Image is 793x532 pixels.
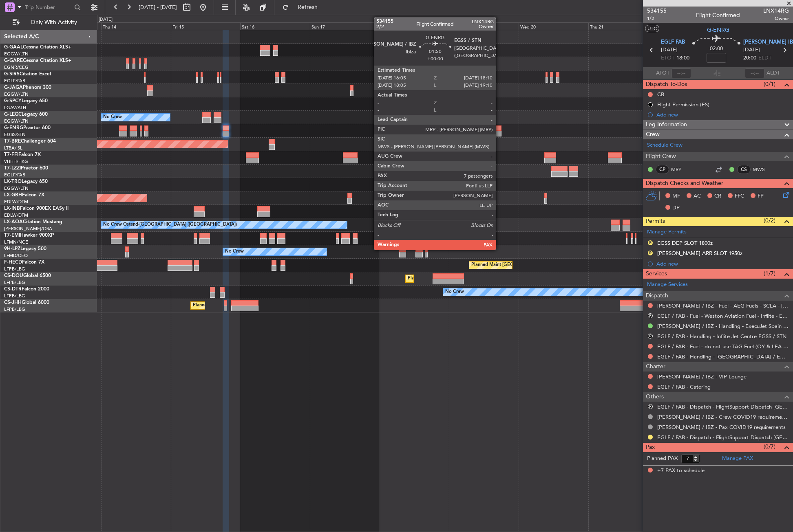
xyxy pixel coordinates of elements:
[101,22,171,30] div: Thu 14
[291,4,325,10] span: Refresh
[4,293,25,299] a: LFPB/LBG
[4,72,51,77] a: G-SIRSCitation Excel
[661,38,685,46] span: EGLF FAB
[645,25,659,32] button: UTC
[193,299,321,312] div: Planned Maint [GEOGRAPHIC_DATA] ([GEOGRAPHIC_DATA])
[694,192,701,200] span: AC
[696,11,740,20] div: Flight Confirmed
[4,220,23,224] span: LX-AOA
[648,251,653,255] button: R
[646,443,655,452] span: Pax
[4,300,22,305] span: CS-JHH
[743,46,760,54] span: [DATE]
[4,85,23,90] span: G-JAGA
[4,193,22,198] span: LX-GBH
[753,166,771,173] a: MWS
[657,312,789,319] a: EGLF / FAB - Fuel - Weston Aviation Fuel - Inflite - EGSS / STN
[4,172,25,178] a: EGLF/FAB
[4,145,22,151] a: LTBA/ISL
[225,246,244,258] div: No Crew
[648,404,653,409] button: R
[647,228,687,236] a: Manage Permits
[646,392,664,402] span: Others
[103,219,237,231] div: No Crew Ostend-[GEOGRAPHIC_DATA] ([GEOGRAPHIC_DATA])
[408,273,536,285] div: Planned Maint [GEOGRAPHIC_DATA] ([GEOGRAPHIC_DATA])
[4,99,48,103] a: G-SPCYLegacy 650
[139,4,177,11] span: [DATE] - [DATE]
[4,279,25,286] a: LFPB/LBG
[647,281,688,289] a: Manage Services
[764,80,775,88] span: (0/1)
[4,58,71,63] a: G-GARECessna Citation XLS+
[4,185,29,191] a: EGGW/LTN
[647,455,678,463] label: Planned PAX
[4,64,29,70] a: EGNR/CEG
[4,152,18,157] span: T7-FFI
[763,7,789,15] span: LNX14RG
[4,226,52,232] a: [PERSON_NAME]/QSA
[661,46,678,54] span: [DATE]
[758,54,771,62] span: ELDT
[4,287,49,292] a: CS-DTRFalcon 2000
[657,383,711,390] a: EGLF / FAB - Catering
[656,165,669,174] div: CP
[764,269,775,278] span: (1/7)
[4,233,54,238] a: T7-EMIHawker 900XP
[4,306,25,312] a: LFPB/LBG
[4,300,49,305] a: CS-JHHGlobal 6000
[676,54,689,62] span: 18:00
[764,442,775,451] span: (0/7)
[4,125,23,130] span: G-ENRG
[4,85,51,90] a: G-JAGAPhenom 300
[471,259,600,271] div: Planned Maint [GEOGRAPHIC_DATA] ([GEOGRAPHIC_DATA])
[4,233,20,238] span: T7-EMI
[4,91,29,97] a: EGGW/LTN
[646,130,660,139] span: Crew
[646,120,687,130] span: Leg Information
[646,217,665,226] span: Permits
[4,179,48,184] a: LX-TROLegacy 650
[672,192,680,200] span: MF
[737,165,751,174] div: CS
[4,72,20,77] span: G-SIRS
[4,239,28,245] a: LFMN/NCE
[4,273,51,278] a: CS-DOUGlobal 6500
[4,132,26,138] a: EGSS/STN
[671,166,689,173] a: MRP
[4,199,28,205] a: EDLW/DTM
[4,105,26,111] a: LGAV/ATH
[657,343,789,350] a: EGLF / FAB - Fuel - do not use TAG Fuel (OY & LEA only) EGLF / FAB
[657,403,789,410] a: EGLF / FAB - Dispatch - FlightSupport Dispatch [GEOGRAPHIC_DATA]
[743,54,756,62] span: 20:00
[4,152,41,157] a: T7-FFIFalcon 7X
[4,45,23,50] span: G-GAAL
[4,45,71,50] a: G-GAALCessna Citation XLS+
[646,179,723,188] span: Dispatch Checks and Weather
[278,1,327,14] button: Refresh
[766,69,780,77] span: ALDT
[657,240,713,246] div: EGSS DEP SLOT 1800z
[380,22,449,30] div: Mon 18
[647,15,667,22] span: 1/2
[240,22,310,30] div: Sat 16
[758,192,764,200] span: FP
[657,413,789,420] a: [PERSON_NAME] / IBZ - Crew COVID19 requirements
[714,192,721,200] span: CR
[588,22,658,30] div: Thu 21
[171,22,241,30] div: Fri 15
[4,166,21,171] span: T7-LZZI
[657,323,789,330] a: [PERSON_NAME] / IBZ - Handling - ExecuJet Spain [PERSON_NAME] / IBZ
[648,240,653,245] button: R
[648,334,653,339] button: R
[4,246,46,251] a: 9H-LPZLegacy 500
[647,7,667,15] span: 534155
[657,91,664,98] div: CB
[656,69,669,77] span: ATOT
[4,125,51,130] a: G-ENRGPraetor 600
[99,16,113,23] div: [DATE]
[4,273,23,278] span: CS-DOU
[4,112,22,117] span: G-LEGC
[648,313,653,318] button: R
[4,206,68,211] a: LX-INBFalcon 900EX EASy II
[4,220,62,224] a: LX-AOACitation Mustang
